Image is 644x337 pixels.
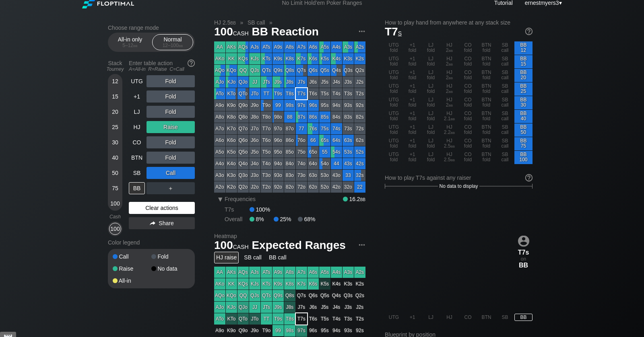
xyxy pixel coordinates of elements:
[237,146,249,158] div: Q5o
[147,90,195,103] div: Fold
[343,76,354,88] div: J3s
[477,41,495,55] div: BTN fold
[440,55,458,68] div: HJ 2
[249,53,260,64] div: KJs
[147,106,195,118] div: Fold
[451,116,455,121] span: bb
[331,111,342,123] div: 84s
[296,65,307,76] div: Q7s
[129,90,145,103] div: +1
[385,96,403,109] div: UTG fold
[343,88,354,99] div: T3s
[284,53,295,64] div: K8s
[403,96,421,109] div: +1 fold
[249,123,260,134] div: J7o
[331,170,342,181] div: 43o
[249,111,260,123] div: J8o
[422,69,440,82] div: LJ fold
[385,41,403,55] div: UTG fold
[109,152,121,164] div: 40
[214,123,225,134] div: A7o
[403,82,421,96] div: +1 fold
[284,41,295,53] div: A8s
[214,100,225,111] div: A9o
[440,69,458,82] div: HJ 2
[272,111,284,123] div: 98o
[226,65,237,76] div: KQo
[261,123,272,134] div: T7o
[129,75,145,87] div: UTG
[449,47,453,53] span: bb
[308,123,319,134] div: 76s
[343,158,354,169] div: 43s
[109,75,121,87] div: 12
[422,137,440,150] div: LJ fold
[459,55,477,68] div: CO fold
[354,65,365,76] div: Q2s
[237,135,249,146] div: Q6o
[214,65,225,76] div: AQo
[109,136,121,148] div: 30
[354,88,365,99] div: T2s
[230,19,235,26] span: bb
[354,41,365,53] div: A2s
[319,53,330,64] div: K5s
[319,123,330,134] div: 75s
[129,66,195,72] div: A=All-in R=Raise C=Call
[214,53,225,64] div: AKo
[249,76,260,88] div: JJ
[296,146,307,158] div: 75o
[403,123,421,137] div: +1 fold
[477,82,495,96] div: BTN fold
[343,146,354,158] div: 53s
[284,170,295,181] div: 83o
[129,136,145,148] div: CO
[354,135,365,146] div: 62s
[147,75,195,87] div: Fold
[308,170,319,181] div: 63o
[514,41,533,55] div: BB 12
[451,129,455,135] span: bb
[422,55,440,68] div: LJ fold
[284,146,295,158] div: 85o
[514,55,533,68] div: BB 15
[187,59,196,68] img: help.32db89a4.svg
[296,76,307,88] div: J7s
[308,65,319,76] div: Q6s
[308,53,319,64] div: K6s
[319,135,330,146] div: 65s
[308,41,319,53] div: A6s
[403,69,421,82] div: +1 fold
[226,170,237,181] div: K3o
[319,170,330,181] div: 53o
[129,57,195,75] div: Enter table action
[496,96,514,109] div: SB call
[451,143,455,149] span: bb
[284,123,295,134] div: 87o
[109,121,121,133] div: 25
[249,135,260,146] div: J6o
[261,158,272,169] div: T4o
[319,65,330,76] div: Q5s
[354,76,365,88] div: J2s
[284,76,295,88] div: J8s
[226,88,237,99] div: KTo
[129,152,145,164] div: BTN
[440,41,458,55] div: HJ 2
[514,69,533,82] div: BB 20
[249,100,260,111] div: J9o
[179,43,183,48] span: bb
[151,254,190,259] div: Fold
[459,137,477,150] div: CO fold
[237,76,249,88] div: QJo
[524,173,533,182] img: help.32db89a4.svg
[422,82,440,96] div: LJ fold
[249,146,260,158] div: J5o
[496,123,514,137] div: SB call
[403,151,421,164] div: +1 fold
[261,111,272,123] div: T8o
[496,82,514,96] div: SB call
[296,100,307,111] div: 97s
[214,170,225,181] div: A3o
[451,157,455,162] span: bb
